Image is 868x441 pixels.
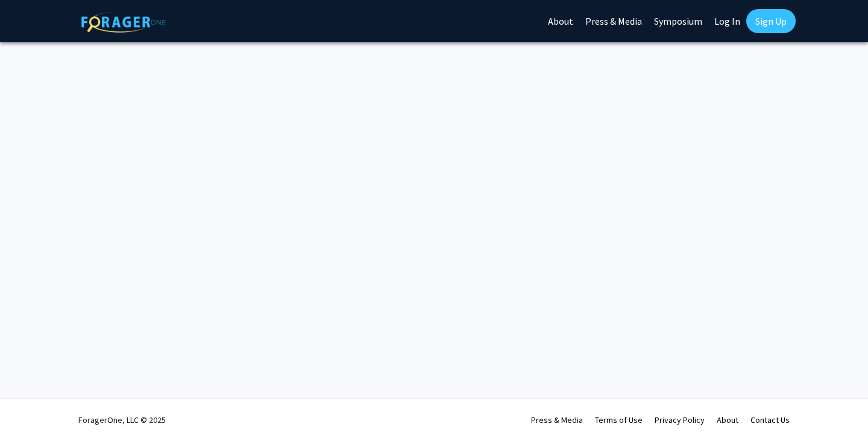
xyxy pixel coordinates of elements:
[655,414,705,425] a: Privacy Policy
[81,11,166,33] img: ForagerOne Logo
[78,399,166,441] div: ForagerOne, LLC © 2025
[746,9,796,33] a: Sign Up
[750,414,790,425] a: Contact Us
[531,414,583,425] a: Press & Media
[717,414,738,425] a: About
[595,414,643,425] a: Terms of Use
